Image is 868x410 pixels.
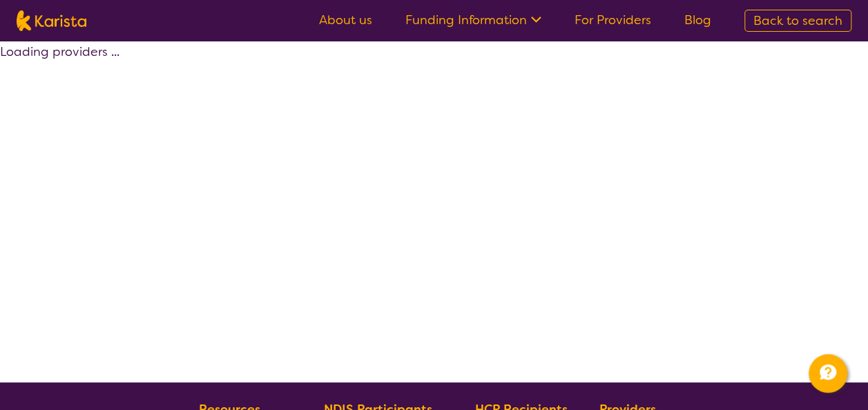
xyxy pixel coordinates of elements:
[575,12,651,28] a: For Providers
[17,10,86,31] img: Karista logo
[753,12,842,29] span: Back to search
[744,10,851,32] a: Back to search
[319,12,372,28] a: About us
[684,12,711,28] a: Blog
[405,12,541,28] a: Funding Information
[809,354,847,393] button: Channel Menu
